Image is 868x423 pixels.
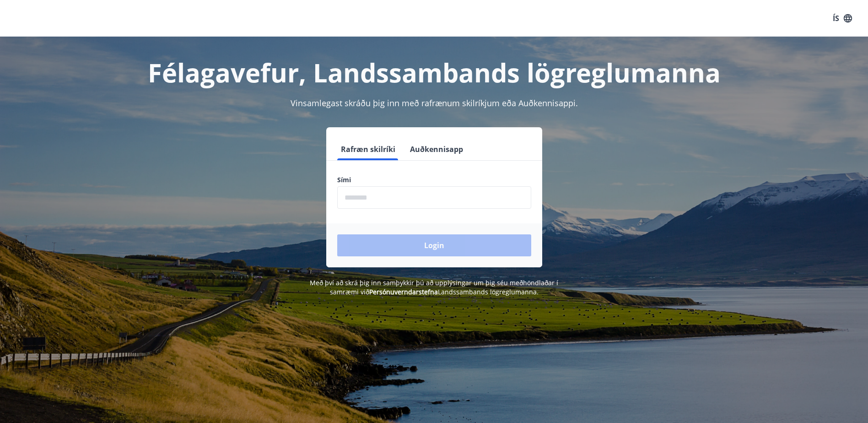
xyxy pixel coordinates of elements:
span: Með því að skrá þig inn samþykkir þú að upplýsingar um þig séu meðhöndlaðar í samræmi við Landssa... [310,278,558,296]
button: Rafræn skilríki [337,138,399,160]
label: Sími [337,175,531,184]
button: Auðkennisapp [406,138,467,160]
span: Vinsamlegast skráðu þig inn með rafrænum skilríkjum eða Auðkennisappi. [291,98,578,108]
a: Persónuverndarstefna [369,287,438,296]
button: ÍS [828,10,857,27]
h1: Félagavefur, Landssambands lögreglumanna [116,55,753,90]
